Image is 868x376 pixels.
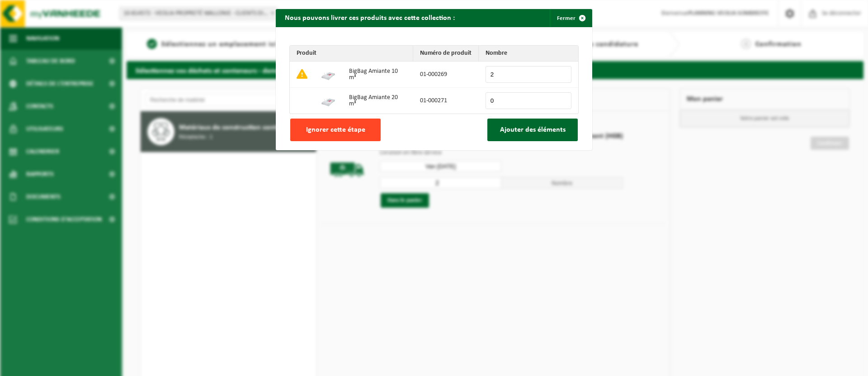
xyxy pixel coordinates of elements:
font: Numéro de produit [420,50,472,57]
font: Nous pouvons livrer ces produits avec cette collection : [285,14,455,22]
font: BigBag Amiante 20 m³ [349,94,398,107]
button: Ignorer cette étape [290,119,381,141]
font: Nombre [486,50,507,57]
button: Ajouter des éléments [487,119,578,141]
font: BigBag Amiante 10 m³ [349,68,398,81]
font: Ajouter des éléments [500,126,566,133]
font: Produit [297,50,316,57]
font: Fermer [557,15,576,21]
font: Ignorer cette étape [306,126,365,133]
button: Fermer [550,9,591,27]
img: 01-000269 [321,67,335,81]
img: 01-000271 [321,93,335,107]
font: 01-000271 [420,97,447,104]
font: 01-000269 [420,71,447,78]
